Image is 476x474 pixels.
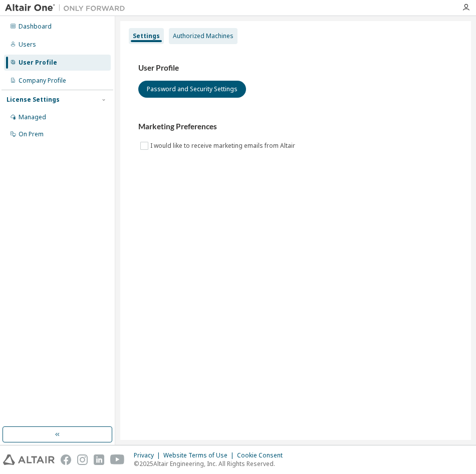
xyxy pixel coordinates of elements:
button: Password and Security Settings [138,81,246,98]
img: Altair One [5,3,130,13]
div: User Profile [19,59,57,67]
div: License Settings [7,96,60,104]
img: youtube.svg [110,454,125,465]
div: Company Profile [19,77,66,85]
div: Website Terms of Use [163,451,237,459]
div: Managed [19,113,46,121]
img: facebook.svg [61,454,71,465]
label: I would like to receive marketing emails from Altair [150,140,297,152]
div: Authorized Machines [173,32,233,40]
img: instagram.svg [77,454,88,465]
p: © 2025 Altair Engineering, Inc. All Rights Reserved. [134,459,289,468]
h3: User Profile [138,63,453,73]
h3: Marketing Preferences [138,122,453,132]
img: altair_logo.svg [3,454,55,465]
div: Privacy [134,451,163,459]
div: Users [19,41,36,49]
div: Dashboard [19,23,52,31]
div: On Prem [19,130,44,138]
div: Cookie Consent [237,451,289,459]
img: linkedin.svg [94,454,104,465]
div: Settings [133,32,160,40]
